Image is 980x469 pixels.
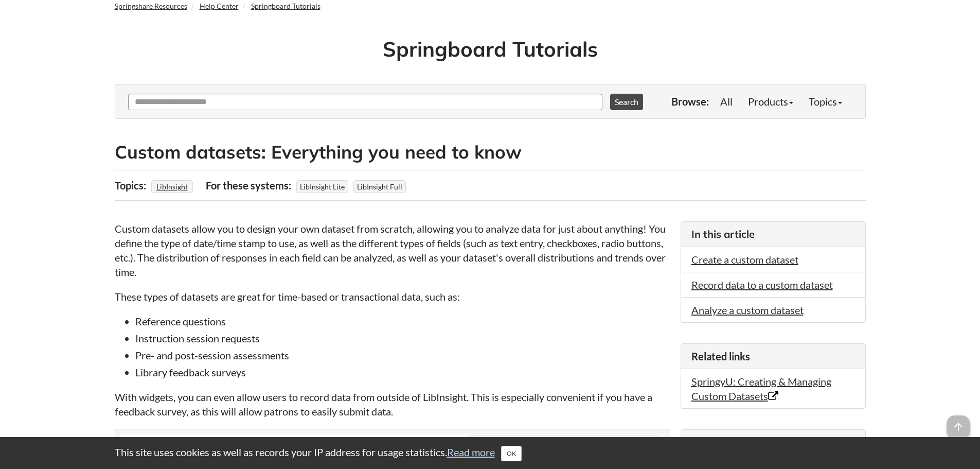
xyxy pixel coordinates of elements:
a: Create a custom dataset [691,253,798,266]
button: Search [610,94,643,110]
li: Instruction session requests [135,331,670,345]
span: LibInsight Full [353,180,406,193]
a: Products [740,91,801,112]
a: arrow_upward [947,416,970,429]
a: Help Center [200,2,239,10]
p: Custom datasets allow you to design your own dataset from scratch, allowing you to analyze data f... [115,221,670,279]
li: Pre- and post-session assessments [135,348,670,362]
span: arrow_upward [947,415,970,438]
li: Reference questions [135,314,670,328]
a: Springshare Resources [115,2,187,10]
div: Topics: [115,176,149,195]
div: This site uses cookies as well as records your IP address for usage statistics. [104,445,876,461]
a: LibInsight [155,179,189,194]
button: Close [501,446,522,461]
h2: Custom datasets: Everything you need to know [115,140,866,165]
a: Analyze a custom dataset [691,304,804,316]
p: These types of datasets are great for time-based or transactional data, such as: [115,289,670,304]
a: Springboard Tutorials [251,2,320,10]
h1: Springboard Tutorials [122,34,858,63]
a: Read more [447,446,495,458]
a: Topics [801,91,850,112]
a: SpringyU: Creating & Managing Custom Datasets [691,375,831,402]
h3: In this article [691,227,855,241]
a: Record data to a custom dataset [691,279,833,291]
span: Related links [691,350,750,362]
li: Library feedback surveys [135,365,670,379]
a: All [712,91,740,112]
div: For these systems: [206,176,294,195]
p: With widgets, you can even allow users to record data from outside of LibInsight. This is especia... [115,390,670,419]
p: Browse: [671,94,709,109]
span: LibInsight Lite [296,180,348,193]
span: Related articles [691,436,763,448]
